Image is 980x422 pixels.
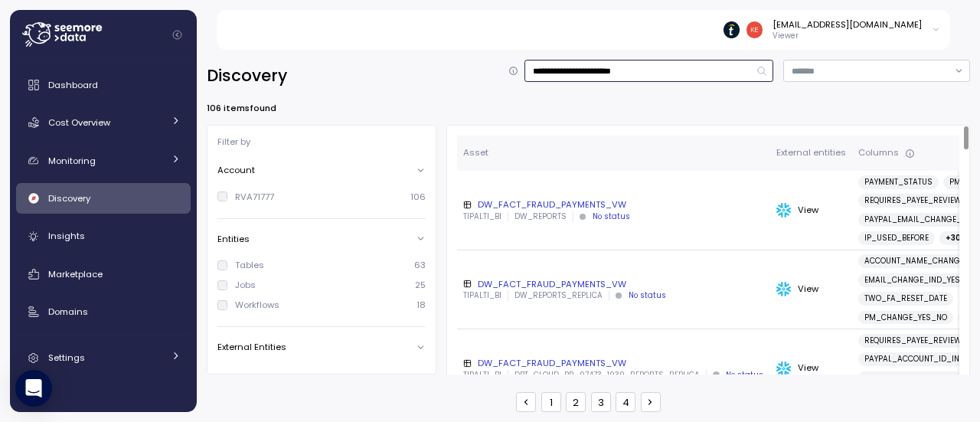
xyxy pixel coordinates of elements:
a: COUNTRY_USED_BEFORE [858,371,962,385]
div: Jobs [235,279,256,291]
button: Collapse navigation [168,29,187,41]
a: PAYMENT_STATUS [858,175,939,189]
a: DW_FACT_FRAUD_PAYMENTS_VWTIPALTI_BIDBT_CLOUD_PR_97473_1939_REPORTS_REPLICANo status [463,357,764,380]
span: Monitoring [48,155,96,167]
p: 106 [410,191,426,203]
a: TWO_FA_RESET_DATE [858,292,953,306]
a: Monitoring [16,146,191,176]
span: + 30 [946,231,961,245]
span: Discovery [48,192,90,204]
span: PAYMENT_STATUS [864,175,933,189]
span: Marketplace [48,268,103,280]
p: TIPALTI_BI [463,370,501,381]
div: RVA71777 [235,191,274,203]
div: No status [726,370,763,381]
div: Workflows [235,299,279,311]
a: Settings [16,342,191,373]
p: TIPALTI_BI [463,211,501,222]
div: View [776,282,846,297]
a: DW_FACT_FRAUD_PAYMENTS_VWTIPALTI_BIDW_REPORTS_REPLICANo status [463,278,764,301]
a: REQUIRES_PAYEE_REVIEW [858,334,968,348]
span: Cost Overview [48,116,110,129]
a: Discovery [16,183,191,214]
button: 3 [591,392,611,412]
span: Insights [48,230,85,242]
div: No status [593,211,630,222]
span: PM_CHANGE_YES_NO [864,311,947,325]
div: Open Intercom Messenger [15,370,52,407]
p: 18 [416,299,426,311]
div: [EMAIL_ADDRESS][DOMAIN_NAME] [773,18,922,31]
p: Entities [217,233,250,245]
span: IP_USED_BEFORE [864,231,929,245]
button: 2 [566,392,586,412]
div: Tables [235,259,264,271]
p: 63 [414,259,426,271]
img: e4f1013cbcfa3a60050984dc5e8e116a [746,21,763,38]
span: REQUIRES_PAYEE_REVIEW [864,334,962,348]
button: 4 [616,392,635,412]
p: DW_REPORTS [514,211,567,222]
a: Dashboard [16,70,191,100]
div: No status [629,290,666,301]
h2: Discovery [207,65,287,87]
span: TWO_FA_RESET_DATE [864,292,947,306]
a: IP_USED_BEFORE [858,231,935,245]
p: 106 items found [207,102,276,114]
a: Marketplace [16,259,191,290]
div: DW_FACT_FRAUD_PAYMENTS_VW [463,278,764,290]
p: TIPALTI_BI [463,290,501,301]
a: Insights [16,221,191,252]
p: External Entities [217,341,286,353]
div: View [776,203,846,218]
p: Account [217,164,255,176]
a: PM_CHANGE_YES_NO [858,311,953,325]
span: EMAIL_CHANGE_IND_YES_NO [864,273,976,287]
p: 25 [415,279,426,291]
a: Domains [16,296,191,327]
button: 1 [541,392,561,412]
div: DW_FACT_FRAUD_PAYMENTS_VW [463,198,764,211]
div: View [776,361,846,377]
span: REQUIRES_PAYEE_REVIEW [864,194,962,208]
div: External entities [776,146,846,160]
a: REQUIRES_PAYEE_REVIEW [858,194,968,208]
div: DW_FACT_FRAUD_PAYMENTS_VW [463,357,764,369]
span: Settings [48,352,85,364]
span: Dashboard [48,79,98,91]
span: Domains [48,306,88,318]
a: Cost Overview [16,107,191,138]
p: DBT_CLOUD_PR_97473_1939_REPORTS_REPLICA [514,370,700,381]
img: 6714de1ca73de131760c52a6.PNG [724,21,740,38]
p: DW_REPORTS_REPLICA [514,290,603,301]
p: Viewer [773,31,922,41]
p: Filter by [217,136,250,148]
span: COUNTRY_USED_BEFORE [864,371,956,385]
a: DW_FACT_FRAUD_PAYMENTS_VWTIPALTI_BIDW_REPORTSNo status [463,198,764,221]
div: Asset [463,146,764,160]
